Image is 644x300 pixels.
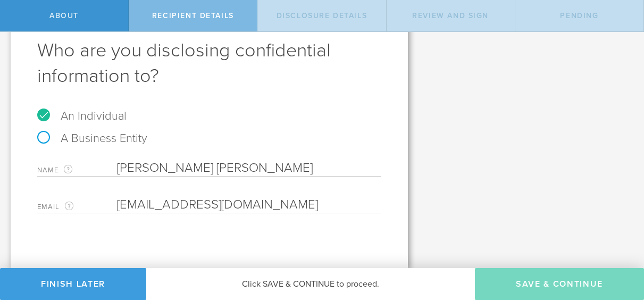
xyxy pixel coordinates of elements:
input: Required [117,160,381,176]
span: Disclosure details [277,11,367,20]
label: An Individual [37,109,127,123]
span: Review and sign [412,11,489,20]
label: Name [37,164,117,176]
span: Recipient details [152,11,234,20]
label: Email [37,201,117,213]
span: Pending [560,11,598,20]
label: A Business Entity [37,131,147,145]
input: Required [117,197,376,213]
button: Save & Continue [475,268,644,300]
div: Click SAVE & CONTINUE to proceed. [146,268,475,300]
h1: Who are you disclosing confidential information to? [37,38,381,89]
span: About [49,11,79,20]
